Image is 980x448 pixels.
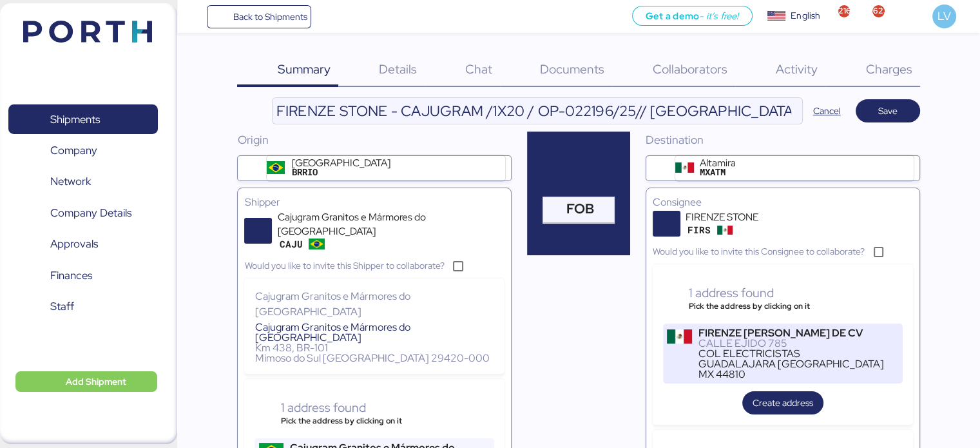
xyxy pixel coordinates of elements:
[698,359,898,380] div: GUADALAJARA [GEOGRAPHIC_DATA] MX 44810
[244,195,504,210] div: Shipper
[8,104,158,134] a: Shipments
[698,328,898,338] div: FIRENZE [PERSON_NAME] DE CV
[207,5,312,28] a: Back to Shipments
[185,6,207,28] button: Menu
[50,204,131,222] span: Company Details
[233,9,307,24] span: Back to Shipments
[8,229,158,259] a: Approvals
[8,167,158,197] a: Network
[689,300,810,311] span: Pick the address by clicking on it
[791,9,820,23] div: English
[8,292,158,322] a: Staff
[255,343,494,353] div: Km 438, BR-101
[66,374,126,389] span: Add Shipment
[742,391,823,414] button: Create address
[813,103,841,119] span: Cancel
[50,266,92,285] span: Finances
[292,168,390,177] div: BRRIO
[50,297,74,316] span: Staff
[566,203,594,215] span: FOB
[8,199,158,228] a: Company Details
[281,415,402,426] span: Pick the address by clicking on it
[698,349,898,359] div: COL ELECTRICISTAS
[653,195,913,210] div: Consignee
[776,61,818,77] span: Activity
[878,103,898,119] span: Save
[753,395,813,411] span: Create address
[379,61,417,77] span: Details
[465,61,492,77] span: Chat
[50,235,98,253] span: Approvals
[540,61,604,77] span: Documents
[689,287,810,299] div: 1 address found
[937,8,950,24] span: LV
[15,371,157,392] button: Add Shipment
[8,261,158,291] a: Finances
[653,61,727,77] span: Collaborators
[278,61,331,77] span: Summary
[244,260,444,271] label: Would you like to invite this Shipper to collaborate?
[803,99,851,122] button: Cancel
[50,141,97,160] span: Company
[856,99,920,122] button: Save
[8,136,158,166] a: Company
[865,61,912,77] span: Charges
[50,110,100,129] span: Shipments
[646,131,920,148] div: Destination
[700,168,736,177] div: MXATM
[292,159,390,168] div: [GEOGRAPHIC_DATA]
[277,210,432,239] div: Cajugram Granitos e Mármores do [GEOGRAPHIC_DATA]
[50,172,91,191] span: Network
[255,289,479,320] div: Cajugram Granitos e Mármores do [GEOGRAPHIC_DATA]
[698,338,898,349] div: CALLE EJIDO 785
[686,210,840,224] div: FIRENZE STONE
[255,353,494,364] div: Mimoso do Sul [GEOGRAPHIC_DATA] 29420-000
[255,322,494,343] div: Cajugram Granitos e Mármores do [GEOGRAPHIC_DATA]
[653,246,865,257] label: Would you like to invite this Consignee to collaborate?
[281,402,402,414] div: 1 address found
[700,159,736,168] div: Altamira
[237,131,512,148] div: Origin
